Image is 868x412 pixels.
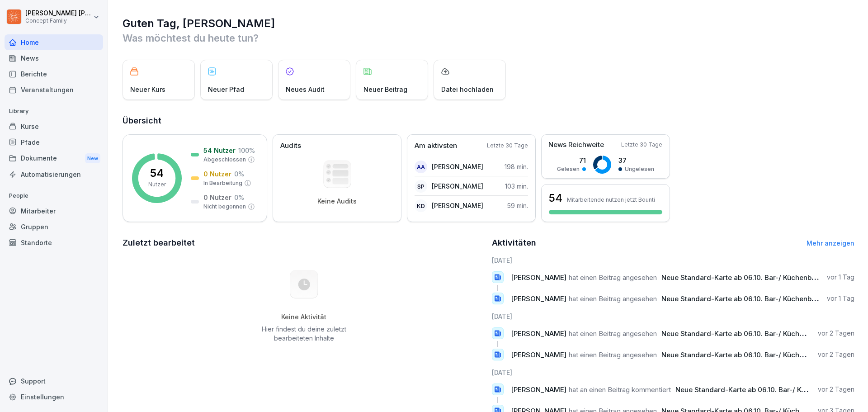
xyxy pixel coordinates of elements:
a: Kurse [5,118,103,134]
a: Einstellungen [5,389,103,405]
p: vor 1 Tag [827,273,854,282]
p: Abgeschlossen [203,156,246,164]
p: vor 2 Tagen [818,329,854,338]
p: Audits [280,141,301,151]
a: Home [5,34,103,50]
p: vor 2 Tagen [818,350,854,359]
p: [PERSON_NAME] [PERSON_NAME] [25,9,91,17]
p: Library [5,104,103,118]
p: 54 [150,168,164,179]
span: hat einen Beitrag angesehen [569,350,657,359]
p: In Bearbeitung [203,179,242,187]
a: DokumenteNew [5,150,103,167]
a: Pfade [5,134,103,150]
p: 100 % [238,146,255,155]
div: Support [5,373,103,389]
span: [PERSON_NAME] [511,329,566,338]
p: Neuer Pfad [208,85,244,94]
p: Am aktivsten [415,141,457,151]
a: Veranstaltungen [5,82,103,98]
div: Dokumente [5,150,103,167]
div: New [85,153,100,164]
p: 198 min. [505,162,528,171]
p: 71 [557,156,586,165]
p: Neuer Kurs [130,85,165,94]
p: 0 % [234,193,244,202]
h2: Übersicht [123,114,854,127]
a: News [5,50,103,66]
p: 0 Nutzer [203,193,231,202]
a: Mehr anzeigen [807,239,854,247]
p: Concept Family [25,18,91,24]
a: Gruppen [5,219,103,235]
h6: [DATE] [492,256,855,265]
p: Was möchtest du heute tun? [123,31,854,45]
p: News Reichweite [548,140,604,150]
h6: [DATE] [492,368,855,377]
p: People [5,189,103,203]
h6: [DATE] [492,312,855,321]
p: vor 2 Tagen [818,385,854,394]
p: Letzte 30 Tage [621,141,662,149]
span: [PERSON_NAME] [511,385,566,394]
a: Mitarbeiter [5,203,103,219]
p: [PERSON_NAME] [432,201,483,210]
p: 0 Nutzer [203,169,231,179]
p: Neues Audit [286,85,325,94]
span: hat an einen Beitrag kommentiert [569,385,671,394]
h1: Guten Tag, [PERSON_NAME] [123,16,854,31]
p: Hier findest du deine zuletzt bearbeiteten Inhalte [258,325,349,343]
span: hat einen Beitrag angesehen [569,294,657,303]
div: KD [415,199,427,212]
span: [PERSON_NAME] [511,294,566,303]
p: Ungelesen [625,165,654,173]
a: Automatisierungen [5,166,103,182]
p: Datei hochladen [441,85,494,94]
p: Nutzer [148,180,166,189]
span: [PERSON_NAME] [511,350,566,359]
p: Nicht begonnen [203,203,246,211]
h5: Keine Aktivität [258,313,349,321]
h2: Aktivitäten [492,237,536,249]
p: Neuer Beitrag [363,85,407,94]
p: 103 min. [505,181,528,191]
span: hat einen Beitrag angesehen [569,329,657,338]
h3: 54 [549,190,562,206]
div: AA [415,161,427,173]
a: Berichte [5,66,103,82]
p: 0 % [234,169,244,179]
span: hat einen Beitrag angesehen [569,273,657,282]
p: 59 min. [507,201,528,210]
p: 37 [618,156,654,165]
h2: Zuletzt bearbeitet [123,237,486,249]
p: Gelesen [557,165,580,173]
p: vor 1 Tag [827,294,854,303]
a: Standorte [5,235,103,251]
p: [PERSON_NAME] [432,181,483,191]
p: 54 Nutzer [203,146,236,155]
p: [PERSON_NAME] [432,162,483,171]
span: [PERSON_NAME] [511,273,566,282]
p: Keine Audits [317,197,357,205]
p: Mitarbeitende nutzen jetzt Bounti [567,196,655,203]
div: SP [415,180,427,193]
p: Letzte 30 Tage [487,142,528,150]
